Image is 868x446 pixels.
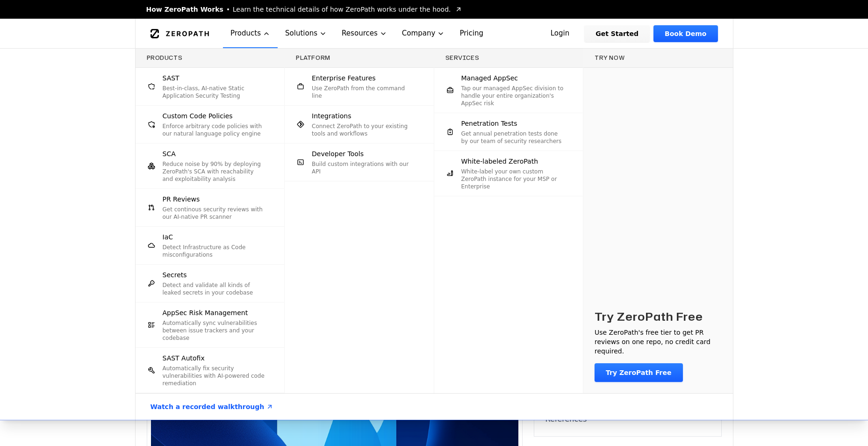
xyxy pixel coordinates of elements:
span: White-labeled ZeroPath [461,157,538,166]
a: SAST AutofixAutomatically fix security vulnerabilities with AI-powered code remediation [136,348,285,393]
p: Detect and validate all kinds of leaked secrets in your codebase [163,281,266,296]
h3: Try now [595,54,722,62]
span: Penetration Tests [461,119,517,128]
h3: Platform [296,54,423,62]
span: PR Reviews [163,194,200,204]
p: Enforce arbitrary code policies with our natural language policy engine [163,122,266,137]
a: How ZeroPath WorksLearn the technical details of how ZeroPath works under the hood. [146,5,462,14]
p: Connect ZeroPath to your existing tools and workflows [312,122,415,137]
p: Use ZeroPath's free tier to get PR reviews on one repo, no credit card required. [595,328,722,356]
a: IaCDetect Infrastructure as Code misconfigurations [136,227,285,264]
a: PR ReviewsGet continous security reviews with our AI-native PR scanner [136,189,285,226]
a: Developer ToolsBuild custom integrations with our API [285,144,434,181]
span: Integrations [312,111,351,121]
a: SecretsDetect and validate all kinds of leaked secrets in your codebase [136,265,285,302]
button: Products [223,19,278,48]
h3: Products [147,54,273,62]
button: Resources [334,19,395,48]
span: Learn the technical details of how ZeroPath works under the hood. [233,5,451,14]
h3: Services [445,54,572,62]
p: Detect Infrastructure as Code misconfigurations [163,244,266,259]
a: Managed AppSecTap our managed AppSec division to handle your entire organization's AppSec risk [434,68,583,113]
a: SASTBest-in-class, AI-native Static Application Security Testing [136,68,285,105]
a: Book Demo [653,25,717,42]
span: IaC [163,232,173,242]
span: Developer Tools [312,149,364,158]
h3: Try ZeroPath Free [595,309,703,324]
a: Get Started [584,25,650,42]
span: SCA [163,149,176,158]
a: Pricing [452,19,491,48]
p: Reduce noise by 90% by deploying ZeroPath's SCA with reachability and exploitability analysis [163,160,266,183]
a: IntegrationsConnect ZeroPath to your existing tools and workflows [285,106,434,143]
span: Custom Code Policies [163,111,233,121]
span: SAST [163,73,179,83]
nav: Global [135,19,733,48]
button: Company [395,19,452,48]
a: Enterprise FeaturesUse ZeroPath from the command line [285,68,434,105]
p: Get annual penetration tests done by our team of security researchers [461,130,565,145]
span: SAST Autofix [163,353,205,363]
a: AppSec Risk ManagementAutomatically sync vulnerabilities between issue trackers and your codebase [136,302,285,347]
p: White-label your own custom ZeroPath instance for your MSP or Enterprise [461,168,565,190]
a: SCAReduce noise by 90% by deploying ZeroPath's SCA with reachability and exploitability analysis [136,144,285,188]
a: Login [539,25,581,42]
button: Solutions [278,19,334,48]
p: Automatically fix security vulnerabilities with AI-powered code remediation [163,365,266,387]
a: Try ZeroPath Free [595,363,683,382]
p: Get continous security reviews with our AI-native PR scanner [163,206,266,221]
a: Watch a recorded walkthrough [139,394,285,420]
a: White-labeled ZeroPathWhite-label your own custom ZeroPath instance for your MSP or Enterprise [434,151,583,196]
p: Tap our managed AppSec division to handle your entire organization's AppSec risk [461,85,565,107]
p: Best-in-class, AI-native Static Application Security Testing [163,85,266,100]
a: Penetration TestsGet annual penetration tests done by our team of security researchers [434,113,583,151]
span: How ZeroPath Works [146,5,223,14]
p: Build custom integrations with our API [312,160,415,175]
span: Enterprise Features [312,73,376,83]
span: Managed AppSec [461,73,518,83]
span: Secrets [163,270,187,280]
p: Use ZeroPath from the command line [312,85,415,100]
a: Custom Code PoliciesEnforce arbitrary code policies with our natural language policy engine [136,106,285,143]
span: AppSec Risk Management [163,308,248,317]
p: Automatically sync vulnerabilities between issue trackers and your codebase [163,319,266,342]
